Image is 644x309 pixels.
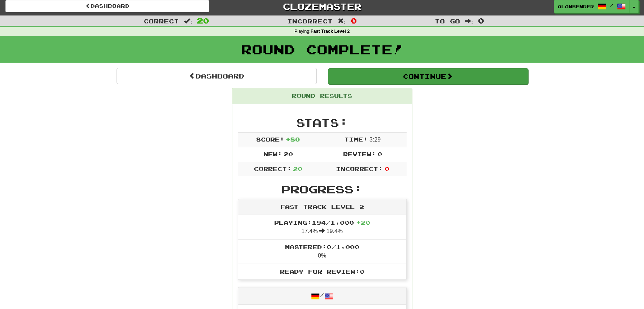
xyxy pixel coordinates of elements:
span: 0 [351,16,357,25]
span: 0 [377,151,382,157]
span: 3 : 29 [369,136,381,143]
strong: Fast Track Level 2 [311,29,350,34]
div: Fast Track Level 2 [238,199,406,215]
span: Score: [256,136,284,143]
span: Time: [344,136,368,143]
h1: Round Complete! [3,42,641,57]
span: 20 [284,151,293,157]
span: Incorrect [287,17,333,24]
button: Continue [328,68,528,85]
span: Incorrect: [336,165,383,172]
span: : [184,18,192,24]
span: New: [263,151,282,157]
div: / [238,287,406,304]
span: 20 [293,165,302,172]
li: 17.4% 19.4% [238,215,406,239]
h2: Stats: [238,117,407,129]
span: Correct: [254,165,291,172]
span: Playing: 194 / 1,000 [274,219,370,226]
span: Review: [343,151,376,157]
span: To go [435,17,460,24]
span: AlanBender [558,3,594,10]
span: 0 [478,16,484,25]
span: : [338,18,346,24]
li: 0% [238,239,406,264]
span: Ready for Review: 0 [280,268,364,275]
h2: Progress: [238,183,407,195]
span: / [610,3,613,8]
a: Dashboard [117,68,317,84]
div: Round Results [232,88,412,104]
span: Mastered: 0 / 1,000 [285,243,359,250]
span: + 80 [286,136,300,143]
span: 0 [384,165,389,172]
span: 20 [197,16,209,25]
span: + 20 [356,219,370,226]
span: : [465,18,473,24]
span: Correct [144,17,179,24]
